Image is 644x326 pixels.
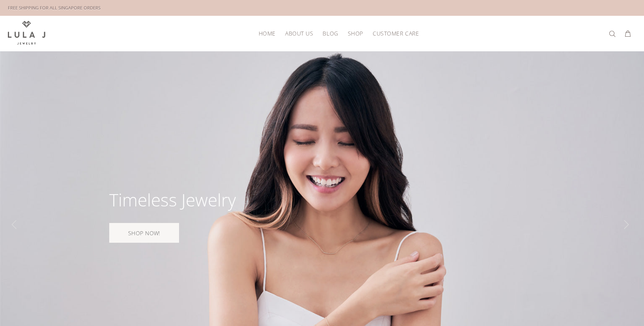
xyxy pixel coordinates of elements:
a: BLOG [318,27,343,39]
span: HOME [259,30,276,36]
span: SHOP [348,30,363,36]
div: Timeless Jewelry [109,191,236,208]
a: SHOP NOW! [109,223,179,243]
span: ABOUT US [285,30,313,36]
div: FREE SHIPPING FOR ALL SINGAPORE ORDERS [8,4,101,12]
span: CUSTOMER CARE [373,30,419,36]
a: SHOP [343,27,368,39]
a: CUSTOMER CARE [368,27,419,39]
a: HOME [254,27,280,39]
span: BLOG [323,30,338,36]
a: ABOUT US [280,27,318,39]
